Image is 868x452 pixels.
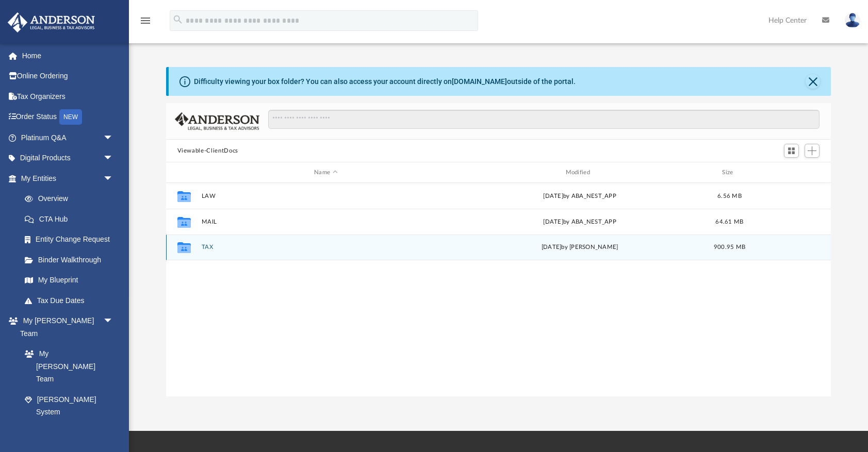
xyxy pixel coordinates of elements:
a: Entity Change Request [14,229,129,250]
span: arrow_drop_down [103,168,124,189]
a: Home [7,45,129,66]
button: LAW [201,193,450,199]
span: arrow_drop_down [103,311,124,332]
a: Tax Organizers [7,86,129,107]
span: arrow_drop_down [103,148,124,169]
div: NEW [59,109,82,125]
a: My [PERSON_NAME] Team [14,344,119,390]
button: MAIL [201,219,450,225]
a: [DOMAIN_NAME] [452,77,507,86]
span: 900.95 MB [713,244,745,250]
button: Add [805,144,820,158]
span: 64.61 MB [715,219,743,225]
input: Search files and folders [268,110,820,129]
div: id [755,168,827,177]
div: [DATE] by ABA_NEST_APP [455,217,704,227]
span: arrow_drop_down [103,127,124,148]
div: Modified [455,168,705,177]
a: My Blueprint [14,270,124,291]
a: My Entitiesarrow_drop_down [7,168,129,189]
div: Name [201,168,450,177]
button: Switch to Grid View [784,144,799,158]
a: Platinum Q&Aarrow_drop_down [7,127,129,148]
span: 6.56 MB [717,193,742,199]
img: Anderson Advisors Platinum Portal [5,12,98,32]
a: Overview [14,189,129,209]
div: grid [166,183,831,397]
i: search [172,14,184,25]
button: Viewable-ClientDocs [177,146,238,156]
a: Digital Productsarrow_drop_down [7,148,129,169]
div: Size [709,168,750,177]
a: Order StatusNEW [7,107,129,128]
a: Tax Due Dates [14,290,129,311]
a: menu [139,20,152,27]
i: menu [139,14,152,27]
a: CTA Hub [14,209,129,229]
div: id [170,168,196,177]
img: User Pic [845,13,860,28]
a: [PERSON_NAME] System [14,389,124,422]
div: Difficulty viewing your box folder? You can also access your account directly on outside of the p... [194,76,576,87]
button: TAX [201,244,450,250]
a: My [PERSON_NAME] Teamarrow_drop_down [7,311,124,344]
div: [DATE] by ABA_NEST_APP [455,192,704,201]
div: [DATE] by [PERSON_NAME] [455,243,704,252]
a: Binder Walkthrough [14,249,129,270]
a: Online Ordering [7,66,129,87]
button: Close [806,74,820,89]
